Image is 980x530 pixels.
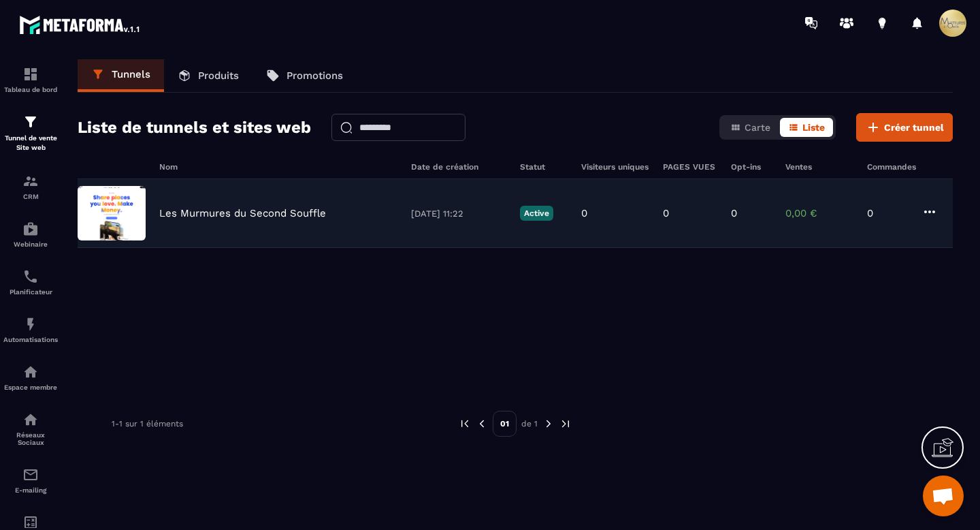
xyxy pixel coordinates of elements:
p: Webinaire [3,240,58,248]
a: social-networksocial-networkRéseaux Sociaux [3,401,58,456]
h6: PAGES VUES [663,162,717,172]
a: Promotions [252,59,357,92]
h6: Statut [520,162,568,172]
p: Automatisations [3,336,58,343]
p: Planificateur [3,288,58,296]
p: Espace membre [3,384,58,391]
p: [DATE] 11:22 [411,208,506,219]
p: 0,00 € [785,207,853,219]
h2: Liste de tunnels et sites web [78,114,311,141]
button: Créer tunnel [856,113,953,142]
p: 0 [663,207,669,219]
a: Produits [164,59,252,92]
a: formationformationCRM [3,163,58,211]
img: prev [459,418,471,430]
a: automationsautomationsWebinaire [3,211,58,258]
img: image [78,186,146,240]
img: next [542,418,555,430]
span: Créer tunnel [884,121,944,134]
div: Ouvrir le chat [923,476,964,516]
img: formation [22,114,39,130]
p: de 1 [521,418,538,429]
a: Tunnels [78,59,164,92]
img: automations [22,221,39,237]
p: Promotions [287,69,343,82]
h6: Date de création [411,162,506,172]
span: Carte [745,122,770,133]
p: 0 [581,207,587,219]
p: Tunnels [112,68,150,80]
h6: Visiteurs uniques [581,162,649,172]
h6: Ventes [785,162,853,172]
a: automationsautomationsAutomatisations [3,306,58,354]
img: social-network [22,411,39,428]
img: automations [22,316,39,332]
span: Liste [802,122,825,133]
p: Réseaux Sociaux [3,431,58,446]
p: Tableau de bord [3,86,58,93]
button: Liste [780,118,833,137]
a: formationformationTableau de bord [3,56,58,104]
p: CRM [3,193,58,200]
p: Tunnel de vente Site web [3,134,58,153]
a: formationformationTunnel de vente Site web [3,104,58,163]
img: email [22,467,39,483]
p: 0 [731,207,737,219]
a: emailemailE-mailing [3,456,58,504]
a: schedulerschedulerPlanificateur [3,258,58,306]
p: 1-1 sur 1 éléments [112,419,183,428]
p: 01 [493,411,517,437]
h6: Nom [159,162,397,172]
h6: Commandes [867,162,916,172]
p: E-mailing [3,486,58,494]
p: Produits [198,69,239,82]
img: prev [476,418,488,430]
img: logo [19,12,142,37]
h6: Opt-ins [731,162,772,172]
img: formation [22,173,39,189]
p: Active [520,206,553,221]
img: next [559,418,572,430]
p: 0 [867,207,908,219]
img: scheduler [22,268,39,285]
img: formation [22,66,39,82]
img: automations [22,364,39,380]
a: automationsautomationsEspace membre [3,354,58,401]
button: Carte [722,118,779,137]
p: Les Murmures du Second Souffle [159,207,326,219]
